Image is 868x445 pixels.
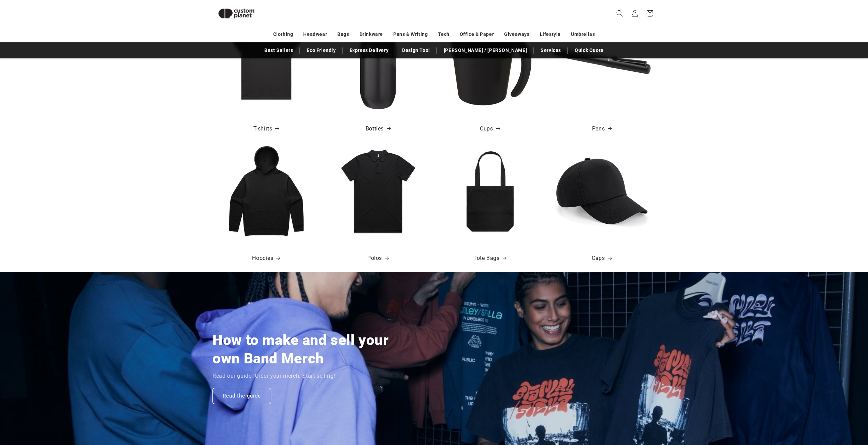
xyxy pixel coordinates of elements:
a: Tech [438,28,449,40]
a: [PERSON_NAME] / [PERSON_NAME] [440,44,530,56]
a: Services [537,44,564,56]
a: Umbrellas [571,28,595,40]
a: Clothing [273,28,293,40]
a: Office & Paper [460,28,494,40]
h2: How to make and sell your own Band Merch [212,331,398,368]
a: Bags [337,28,349,40]
a: Polos [367,253,389,263]
a: Lifestyle [540,28,561,40]
a: Pens [592,124,612,134]
img: Custom Planet [212,3,260,24]
a: Giveaways [504,28,529,40]
a: Bottles [366,124,391,134]
a: Hoodies [252,253,280,263]
iframe: Chat Widget [751,371,868,445]
a: Caps [592,253,612,263]
a: Design Tool [399,44,433,56]
p: Read our guide. Order your merch. Start selling! [212,371,335,381]
a: T-shirts [253,124,279,134]
img: HydroFlex™ 500 ml squeezy sport bottle [329,13,427,110]
summary: Search [612,6,627,21]
a: Express Delivery [346,44,392,56]
a: Best Sellers [261,44,296,56]
a: Quick Quote [571,44,607,56]
a: Pens & Writing [393,28,428,40]
img: Oli 360 ml ceramic mug with handle [441,13,539,110]
a: Cups [480,124,500,134]
a: Read the guide [212,388,271,404]
a: Drinkware [359,28,383,40]
a: Headwear [303,28,327,40]
a: Eco Friendly [303,44,339,56]
a: Tote Bags [473,253,506,263]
